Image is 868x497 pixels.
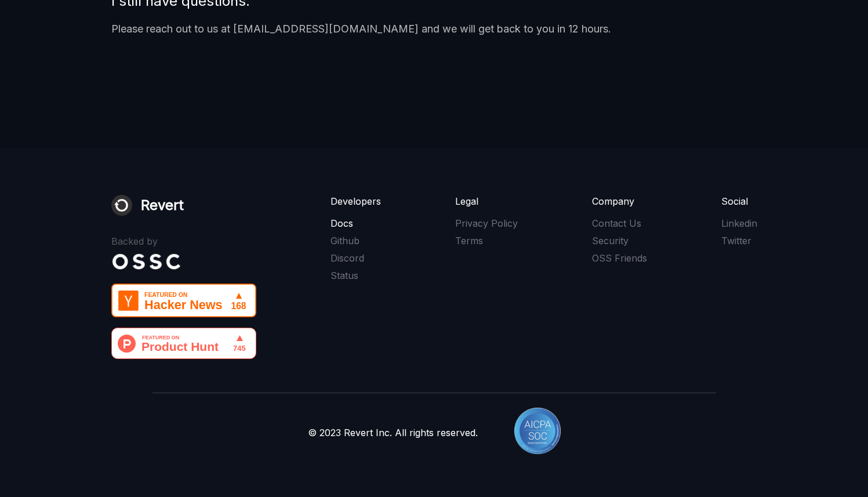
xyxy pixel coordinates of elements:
a: Linkedin [721,217,757,230]
a: Discord [331,252,381,264]
a: Contact Us [592,217,647,230]
div: Revert [141,195,184,216]
a: Terms [455,234,518,247]
p: Please reach out to us at [EMAIL_ADDRESS][DOMAIN_NAME] and we will get back to you in 12 hours. [111,21,757,37]
a: Security [592,234,647,247]
div: © 2023 Revert Inc. All rights reserved. [308,426,478,440]
a: Status [331,269,381,282]
a: Github [331,234,381,247]
a: OSS Friends [592,252,647,264]
div: Developers [331,195,381,208]
div: Social [721,195,757,208]
img: Revert - Open-source unified API for product integrations | Product Hunt [111,328,256,359]
a: Privacy Policy [455,217,518,230]
a: Twitter [721,234,757,247]
img: Featured on Hacker News [111,284,256,317]
a: Docs [331,217,381,230]
div: Backed by [111,234,158,248]
img: Oss Capital [111,253,181,270]
img: AICPA SOC [514,408,561,454]
img: Revert [111,195,132,216]
div: Company [592,195,647,208]
div: Legal [455,195,518,208]
a: Oss Capital [111,253,181,273]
